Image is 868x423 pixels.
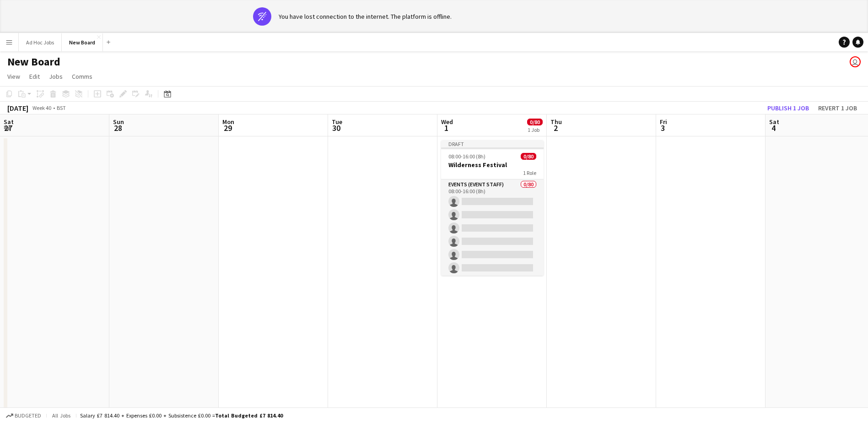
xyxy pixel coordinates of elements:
[549,123,562,133] span: 2
[62,33,103,51] button: New Board
[7,55,60,69] h1: New Board
[4,70,24,82] a: View
[658,123,667,133] span: 3
[7,103,28,113] div: [DATE]
[49,72,63,81] span: Jobs
[527,119,543,125] span: 0/80
[448,153,485,160] span: 08:00-16:00 (8h)
[30,104,53,111] span: Week 40
[215,412,283,419] span: Total Budgeted £7 814.40
[113,118,124,126] span: Sun
[72,72,92,81] span: Comms
[4,118,14,126] span: Sat
[441,140,544,276] app-job-card: Draft08:00-16:00 (8h)0/80Wilderness Festival1 RoleEvents (Event Staff)0/8008:00-16:00 (8h)
[15,412,41,419] span: Budgeted
[50,412,72,419] span: All jobs
[441,161,544,169] h3: Wilderness Festival
[19,33,62,51] button: Ad Hoc Jobs
[764,102,813,114] button: Publish 1 job
[45,70,66,82] a: Jobs
[222,118,234,126] span: Mon
[814,102,861,114] button: Revert 1 job
[332,118,342,126] span: Tue
[330,123,342,133] span: 30
[440,123,453,133] span: 1
[441,118,453,126] span: Wed
[221,123,234,133] span: 29
[441,140,544,147] div: Draft
[521,153,536,160] span: 0/80
[660,118,667,126] span: Fri
[112,123,124,133] span: 28
[528,126,542,133] div: 1 Job
[29,72,40,81] span: Edit
[57,104,66,111] div: BST
[769,118,779,126] span: Sat
[523,169,536,176] span: 1 Role
[550,118,562,126] span: Thu
[279,12,452,21] div: You have lost connection to the internet. The platform is offline.
[5,411,43,421] button: Budgeted
[7,72,20,81] span: View
[2,123,14,133] span: 27
[850,56,861,67] app-user-avatar: Jasmine Pearce
[26,70,43,82] a: Edit
[768,123,779,133] span: 4
[68,70,96,82] a: Comms
[80,412,283,419] div: Salary £7 814.40 + Expenses £0.00 + Subsistence £0.00 =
